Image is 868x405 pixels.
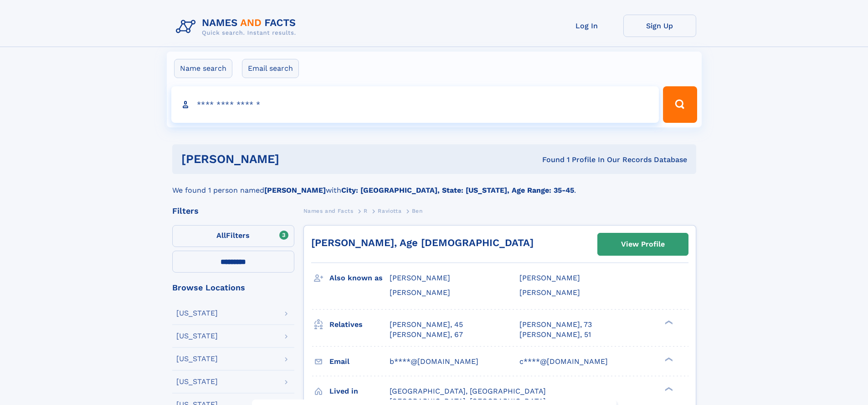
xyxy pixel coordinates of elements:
[311,237,534,248] a: [PERSON_NAME], Age [DEMOGRAPHIC_DATA]
[172,284,294,292] div: Browse Locations
[663,86,697,123] button: Search Button
[621,234,665,255] div: View Profile
[181,153,411,165] h1: [PERSON_NAME]
[598,233,688,255] a: View Profile
[176,310,218,317] div: [US_STATE]
[412,208,423,214] span: Ben
[176,378,218,385] div: [US_STATE]
[329,384,390,399] h3: Lived in
[411,155,687,165] div: Found 1 Profile In Our Records Database
[519,274,580,282] span: [PERSON_NAME]
[171,86,659,123] input: search input
[623,15,696,37] a: Sign Up
[216,231,226,240] span: All
[329,317,390,332] h3: Relatives
[550,15,623,37] a: Log In
[172,207,294,215] div: Filters
[242,59,299,78] label: Email search
[378,205,401,216] a: Raviotta
[364,208,368,214] span: R
[390,387,546,395] span: [GEOGRAPHIC_DATA], [GEOGRAPHIC_DATA]
[303,205,354,216] a: Names and Facts
[172,225,294,247] label: Filters
[364,205,368,216] a: R
[329,354,390,369] h3: Email
[663,386,673,392] div: ❯
[519,330,591,340] a: [PERSON_NAME], 51
[176,355,218,363] div: [US_STATE]
[341,186,574,195] b: City: [GEOGRAPHIC_DATA], State: [US_STATE], Age Range: 35-45
[663,319,673,325] div: ❯
[390,274,450,282] span: [PERSON_NAME]
[519,288,580,297] span: [PERSON_NAME]
[390,330,463,340] a: [PERSON_NAME], 67
[174,59,232,78] label: Name search
[663,356,673,362] div: ❯
[264,186,326,195] b: [PERSON_NAME]
[172,174,696,196] div: We found 1 person named with .
[378,208,401,214] span: Raviotta
[329,270,390,286] h3: Also known as
[390,320,463,330] a: [PERSON_NAME], 45
[390,288,450,297] span: [PERSON_NAME]
[519,320,592,330] a: [PERSON_NAME], 73
[176,332,218,340] div: [US_STATE]
[172,15,303,39] img: Logo Names and Facts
